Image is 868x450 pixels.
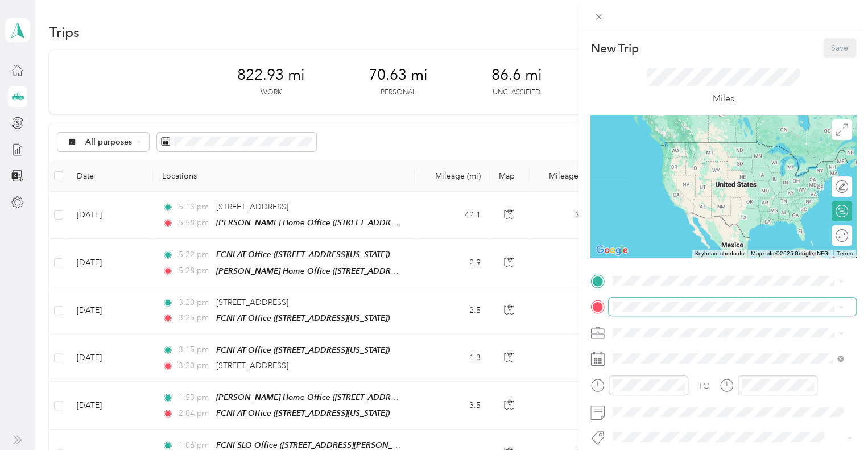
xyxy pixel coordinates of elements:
[593,243,631,258] img: Google
[804,386,868,450] iframe: Everlance-gr Chat Button Frame
[590,40,638,56] p: New Trip
[698,380,710,392] div: TO
[695,250,744,258] button: Keyboard shortcuts
[751,250,830,257] span: Map data ©2025 Google, INEGI
[713,92,734,106] p: Miles
[593,243,631,258] a: Open this area in Google Maps (opens a new window)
